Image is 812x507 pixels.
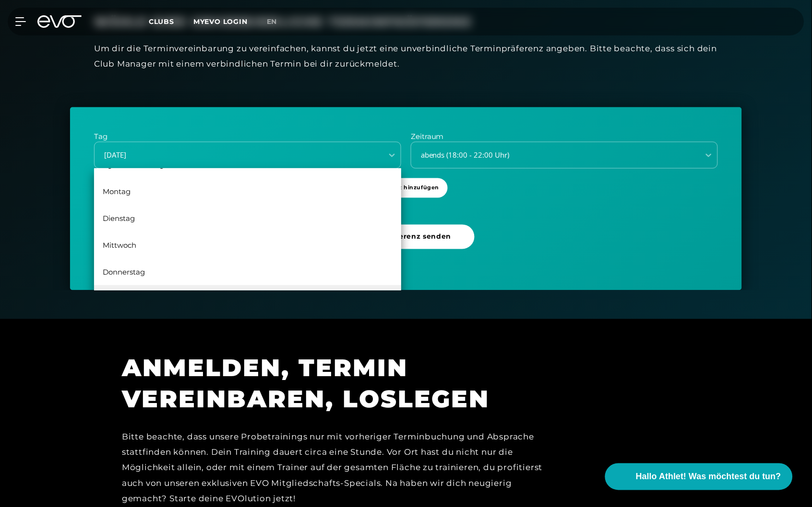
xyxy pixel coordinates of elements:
[267,17,277,26] span: en
[94,286,401,312] div: [DATE]
[122,353,554,415] h1: ANMELDEN, TERMIN VEREINBAREN, LOSLEGEN
[94,232,401,259] div: Mittwoch
[411,131,718,142] p: Zeitraum
[94,259,401,286] div: Donnerstag
[193,17,248,26] a: MYEVO LOGIN
[94,205,401,232] div: Dienstag
[94,178,401,205] div: Montag
[149,17,193,26] a: Clubs
[605,463,793,490] button: Hallo Athlet! Was möchtest du tun?
[334,225,478,266] a: Terminpräferenz senden
[94,41,718,72] div: Um dir die Terminvereinbarung zu vereinfachen, kannst du jetzt eine unverbindliche Terminpräferen...
[636,471,781,484] span: Hallo Athlet! Was möchtest du tun?
[94,131,401,142] p: Tag
[360,178,452,215] a: +Präferenz hinzufügen
[267,16,289,27] a: en
[149,17,174,26] span: Clubs
[412,150,693,161] div: abends (18:00 - 22:00 Uhr)
[369,184,440,192] span: + Präferenz hinzufügen
[96,150,376,161] div: [DATE]
[357,232,451,242] span: Terminpräferenz senden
